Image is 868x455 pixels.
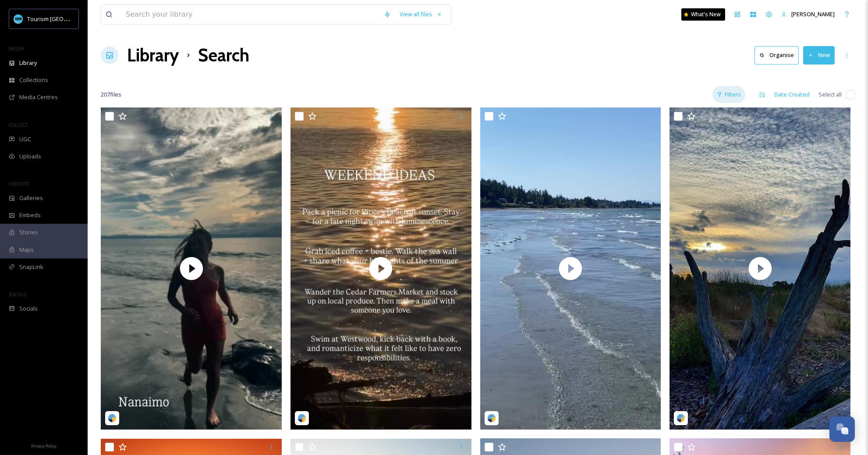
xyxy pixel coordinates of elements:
span: MEDIA [9,45,24,52]
span: Privacy Policy [31,443,57,449]
img: tourism_nanaimo_logo.jpeg [14,14,23,23]
span: Library [19,59,37,67]
span: Tourism [GEOGRAPHIC_DATA] [27,14,106,23]
span: Embeds [19,211,41,219]
div: Date Created [770,86,814,103]
img: snapsea-logo.png [487,414,496,423]
span: Stories [19,228,38,236]
a: View all files [395,6,446,23]
span: 207 file s [101,90,121,99]
div: Filters [712,86,745,103]
span: SOCIALS [9,291,26,297]
img: snapsea-logo.png [298,414,306,423]
button: Open Chat [829,416,855,442]
span: Maps [19,246,34,254]
a: What's New [681,8,725,21]
button: Organise [755,46,799,64]
a: Library [127,42,179,68]
span: COLLECT [9,122,28,128]
a: Organise [755,46,803,64]
span: Select all [818,90,842,99]
h1: Search [198,42,249,68]
span: Galleries [19,194,43,202]
span: Uploads [19,152,41,161]
span: [PERSON_NAME] [791,10,835,18]
span: WIDGETS [9,180,29,187]
span: Socials [19,305,38,313]
img: thumbnail [480,107,661,430]
img: thumbnail [291,107,471,430]
img: thumbnail [670,107,850,430]
span: SnapLink [19,263,43,271]
span: Collections [19,76,48,84]
img: thumbnail [101,107,282,430]
button: New [803,46,835,64]
a: Privacy Policy [31,440,57,451]
img: snapsea-logo.png [108,414,117,423]
span: Media Centres [19,93,58,101]
a: [PERSON_NAME] [777,6,839,23]
img: snapsea-logo.png [677,414,685,423]
input: Search your library [121,5,379,24]
span: UGC [19,135,31,143]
